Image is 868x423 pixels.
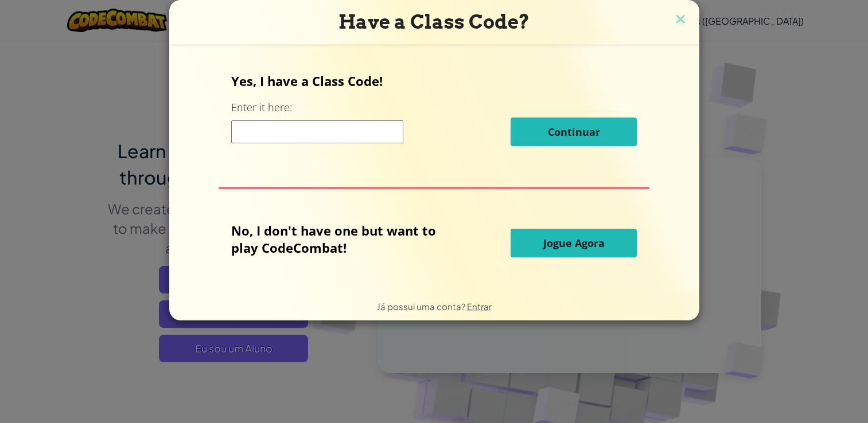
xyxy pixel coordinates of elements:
span: Continuar [548,125,600,139]
p: Yes, I have a Class Code! [231,72,637,89]
img: close icon [673,11,688,29]
span: Já possui uma conta? [377,301,467,312]
span: Jogue Agora [543,236,605,250]
button: Continuar [511,117,637,146]
p: No, I don't have one but want to play CodeCombat! [231,222,453,256]
button: Jogue Agora [511,229,637,257]
a: Entrar [467,301,492,312]
label: Enter it here: [231,100,292,115]
span: Have a Class Code? [338,10,530,33]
